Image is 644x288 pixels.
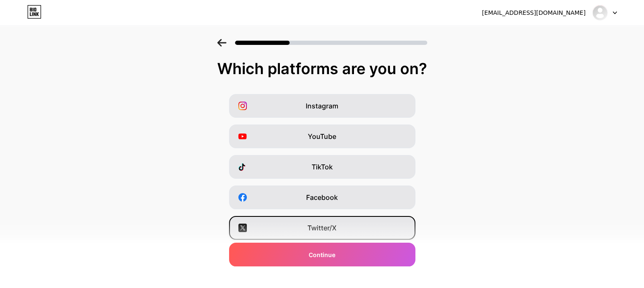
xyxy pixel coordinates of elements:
[8,60,636,77] div: Which platforms are you on?
[309,250,335,259] span: Continue
[312,162,333,172] span: TikTok
[308,131,336,141] span: YouTube
[482,8,586,17] div: [EMAIL_ADDRESS][DOMAIN_NAME]
[306,101,338,111] span: Instagram
[306,192,338,202] span: Facebook
[592,5,608,21] img: barakahhub
[307,223,337,233] span: Twitter/X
